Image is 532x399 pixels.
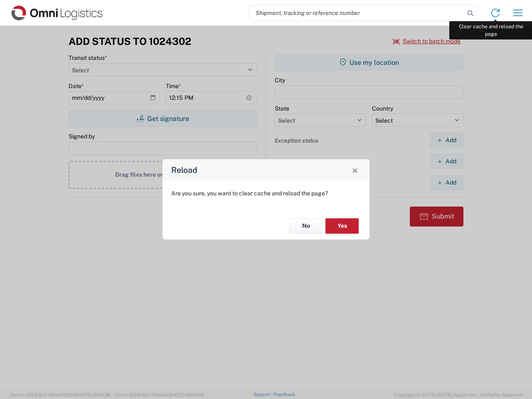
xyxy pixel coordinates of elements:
input: Shipment, tracking or reference number [249,5,465,21]
h4: Reload [171,164,197,176]
p: Are you sure, you want to clear cache and reload the page? [171,190,361,197]
button: Yes [325,218,359,234]
button: Close [349,164,361,176]
button: No [289,218,323,234]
